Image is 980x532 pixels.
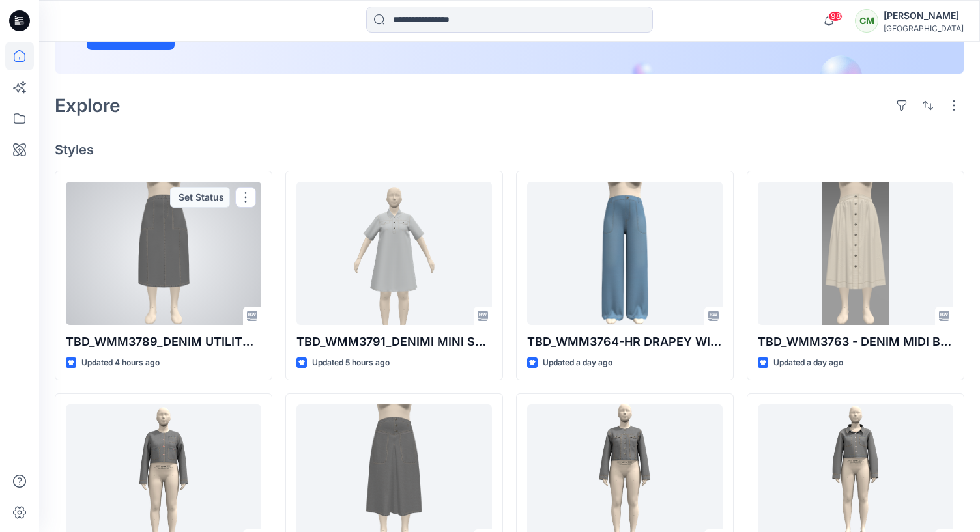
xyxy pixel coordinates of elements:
a: TBD_WMM3791_DENIMI MINI SHIRT DRESS_9.26.2025 [296,182,492,325]
h2: Explore [55,95,121,116]
div: [PERSON_NAME] [884,8,964,23]
p: TBD_WMM3789_DENIM UTILITY SKTRT_[DATE] [66,333,261,351]
div: CM [855,9,878,33]
p: Updated a day ago [543,356,612,370]
p: TBD_WMM3764-HR DRAPEY WIDE LEG UTILITY PANT [DATE] [527,333,723,351]
div: [GEOGRAPHIC_DATA] [884,23,964,33]
a: TBD_WMM3789_DENIM UTILITY SKTRT_9.26.2025 [66,182,261,325]
p: Updated 4 hours ago [81,356,160,370]
a: TBD_WMM3763 - DENIM MIDI BUTTON FRONT SKIRT 9.25.25 [758,182,953,325]
p: TBD_WMM3791_DENIMI MINI SHIRT DRESS_[DATE] [296,333,492,351]
p: Updated 5 hours ago [312,356,390,370]
h4: Styles [55,142,964,158]
p: Updated a day ago [773,356,843,370]
p: TBD_WMM3763 - DENIM MIDI BUTTON FRONT SKIRT [DATE] [758,333,953,351]
a: TBD_WMM3764-HR DRAPEY WIDE LEG UTILITY PANT 9.25.25 [527,182,723,325]
span: 98 [828,11,843,21]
